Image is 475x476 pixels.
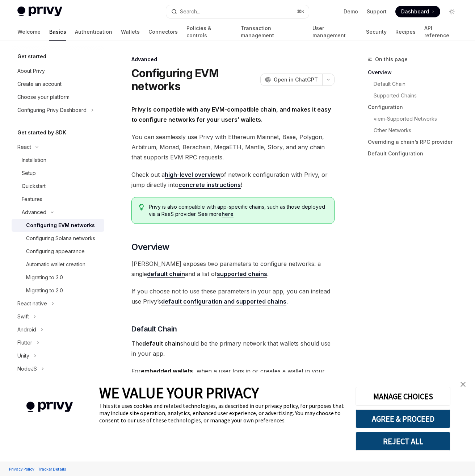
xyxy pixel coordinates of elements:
[131,259,335,279] span: [PERSON_NAME] exposes two parameters to configure networks: a single and a list of .
[17,128,66,137] h5: Get started by SDK
[12,284,104,297] a: Migrating to 2.0
[147,270,185,277] strong: default chain
[374,78,463,90] a: Default Chain
[147,270,185,278] a: default chain
[17,338,32,347] div: Flutter
[26,260,85,269] div: Automatic wallet creation
[131,106,331,123] strong: Privy is compatible with any EVM-compatible chain, and makes it easy to configure networks for yo...
[131,241,169,253] span: Overview
[22,156,46,164] div: Installation
[297,9,304,14] span: ⌘ K
[446,6,458,17] button: Toggle dark mode
[75,23,112,41] a: Authentication
[131,67,257,93] h1: Configuring EVM networks
[368,136,463,148] a: Overriding a chain’s RPC provider
[401,8,429,15] span: Dashboard
[12,180,104,193] a: Quickstart
[12,78,104,91] a: Create an account
[241,23,304,41] a: Transaction management
[368,148,463,159] a: Default Configuration
[26,247,85,256] div: Configuring appearance
[12,245,104,258] a: Configuring appearance
[12,219,104,232] a: Configuring EVM networks
[17,23,41,41] a: Welcome
[131,286,335,306] span: If you choose not to use these parameters in your app, you can instead use Privy’s .
[17,312,29,321] div: Swift
[17,93,70,101] div: Choose your platform
[121,23,140,41] a: Wallets
[11,391,88,423] img: company logo
[222,211,234,217] a: here
[131,366,335,417] span: For , when a user logs in or creates a wallet in your app, Privy will initialize the embedded wal...
[17,299,47,308] div: React native
[131,338,335,359] span: The should be the primary network that wallets should use in your app.
[22,195,42,204] div: Features
[186,23,232,41] a: Policies & controls
[12,154,104,167] a: Installation
[178,181,241,189] a: concrete instructions
[12,193,104,206] a: Features
[12,167,104,180] a: Setup
[12,64,104,78] a: About Privy
[99,383,259,402] span: WE VALUE YOUR PRIVACY
[17,52,46,61] h5: Get started
[17,351,29,360] div: Unity
[312,23,357,41] a: User management
[260,74,322,86] button: Open in ChatGPT
[375,55,408,64] span: On this page
[26,221,95,230] div: Configuring EVM networks
[424,23,458,41] a: API reference
[7,463,36,475] a: Privacy Policy
[368,67,463,78] a: Overview
[17,7,62,17] img: light logo
[17,364,37,373] div: NodeJS
[139,204,144,210] svg: Tip
[395,23,416,41] a: Recipes
[368,101,463,113] a: Configuration
[165,171,220,179] a: high-level overview
[217,270,267,277] strong: supported chains
[17,106,87,114] div: Configuring Privy Dashboard
[149,203,327,218] span: Privy is also compatible with app-specific chains, such as those deployed via a RaaS provider. Se...
[131,132,335,162] span: You can seamlessly use Privy with Ethereum Mainnet, Base, Polygon, Arbitrum, Monad, Berachain, Me...
[26,234,95,243] div: Configuring Solana networks
[217,270,267,278] a: supported chains
[22,182,46,191] div: Quickstart
[166,5,309,18] button: Search...⌘K
[17,80,62,88] div: Create an account
[461,382,466,387] img: close banner
[131,324,177,334] span: Default Chain
[274,76,318,83] span: Open in ChatGPT
[395,6,440,17] a: Dashboard
[12,91,104,104] a: Choose your platform
[17,325,36,334] div: Android
[22,208,46,217] div: Advanced
[374,113,463,125] a: viem-Supported Networks
[26,286,63,295] div: Migrating to 2.0
[356,409,450,428] button: AGREE & PROCEED
[22,169,36,178] div: Setup
[131,170,335,190] span: Check out a of network configuration with Privy, or jump directly into !
[356,387,450,406] button: MANAGE CHOICES
[49,23,66,41] a: Basics
[12,271,104,284] a: Migrating to 3.0
[374,125,463,136] a: Other Networks
[161,298,286,305] a: default configuration and supported chains
[17,143,31,151] div: React
[12,258,104,271] a: Automatic wallet creation
[366,23,387,41] a: Security
[356,432,450,451] button: REJECT ALL
[142,340,180,347] strong: default chain
[36,463,68,475] a: Tracker Details
[131,56,335,63] div: Advanced
[26,273,63,282] div: Migrating to 3.0
[374,90,463,101] a: Supported Chains
[456,377,470,392] a: close banner
[344,8,358,15] a: Demo
[367,8,387,15] a: Support
[148,23,178,41] a: Connectors
[180,7,200,16] div: Search...
[17,67,45,75] div: About Privy
[12,232,104,245] a: Configuring Solana networks
[141,367,193,375] strong: embedded wallets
